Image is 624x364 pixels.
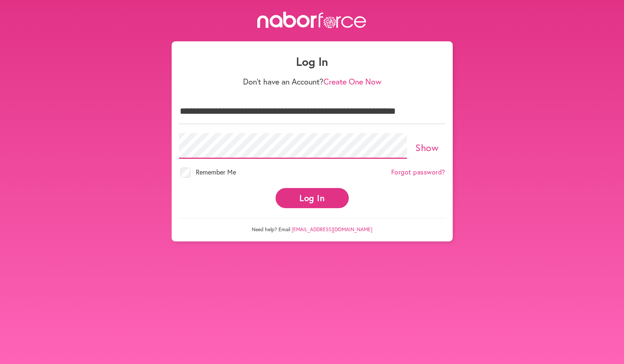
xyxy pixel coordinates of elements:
a: [EMAIL_ADDRESS][DOMAIN_NAME] [292,226,372,233]
p: Don't have an Account? [179,77,445,86]
a: Show [415,141,438,154]
h1: Log In [179,55,445,68]
a: Create One Now [324,76,381,87]
p: Need help? Email [179,218,445,233]
a: Forgot password? [391,168,445,176]
span: Remember Me [196,168,236,176]
button: Log In [276,188,349,208]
